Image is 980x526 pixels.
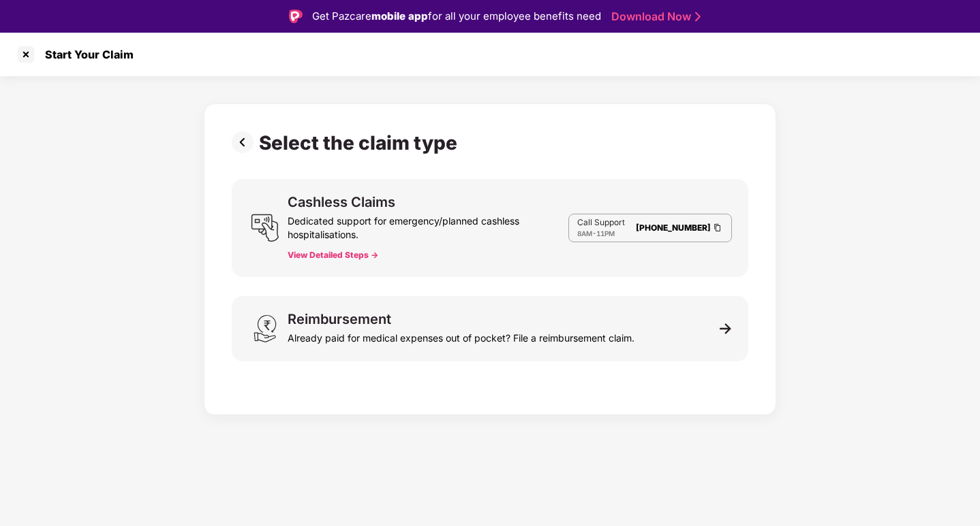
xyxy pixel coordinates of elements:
div: Reimbursement [288,312,391,326]
div: Select the claim type [259,131,463,154]
img: svg+xml;base64,PHN2ZyB3aWR0aD0iMjQiIGhlaWdodD0iMzEiIHZpZXdCb3g9IjAgMCAyNCAzMSIgZmlsbD0ibm9uZSIgeG... [251,314,279,343]
img: svg+xml;base64,PHN2ZyBpZD0iUHJldi0zMngzMiIgeG1sbnM9Imh0dHA6Ly93d3cudzMub3JnLzIwMDAvc3ZnIiB3aWR0aD... [232,131,259,153]
img: Stroke [695,10,701,24]
div: Dedicated support for emergency/planned cashless hospitalisations. [288,209,568,242]
strong: mobile app [371,10,428,22]
p: Call Support [577,217,625,228]
div: - [577,228,625,239]
img: Logo [289,10,303,23]
span: 8AM [577,229,592,237]
a: [PHONE_NUMBER] [636,223,711,233]
img: Clipboard Icon [712,222,723,233]
div: Start Your Claim [37,48,134,61]
img: svg+xml;base64,PHN2ZyB3aWR0aD0iMjQiIGhlaWdodD0iMjUiIHZpZXdCb3g9IjAgMCAyNCAyNSIgZmlsbD0ibm9uZSIgeG... [251,214,279,242]
a: Download Now [611,10,696,24]
div: Already paid for medical expenses out of pocket? File a reimbursement claim. [288,326,634,345]
button: View Detailed Steps -> [288,250,378,261]
span: 11PM [596,229,615,237]
div: Get Pazcare for all your employee benefits need [312,8,601,24]
img: svg+xml;base64,PHN2ZyB3aWR0aD0iMTEiIGhlaWdodD0iMTEiIHZpZXdCb3g9IjAgMCAxMSAxMSIgZmlsbD0ibm9uZSIgeG... [720,323,732,335]
div: Cashless Claims [288,195,395,209]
